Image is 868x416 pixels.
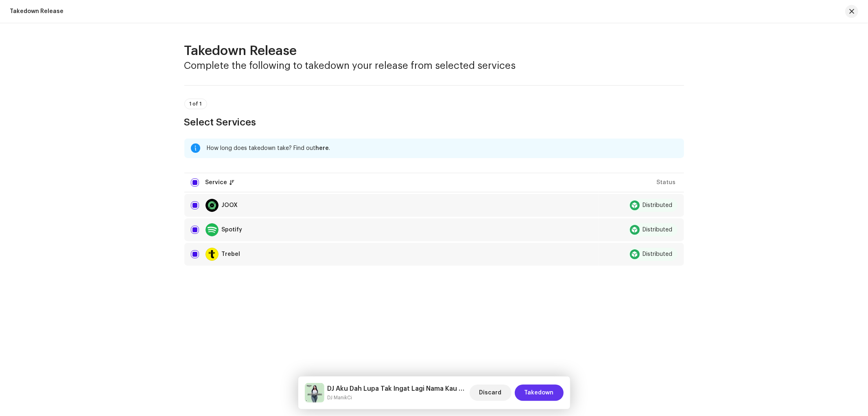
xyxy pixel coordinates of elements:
[222,251,241,257] div: Trebel
[328,394,466,402] small: DJ Aku Dah Lupa Tak Ingat Lagi Nama Kau Pun Hilang Dari Hati - Aku Dah Lupa
[184,43,684,59] h2: Takedown Release
[222,227,243,233] div: Spotify
[222,202,238,208] div: JOOX
[190,101,202,106] span: 1 of 1
[207,143,678,153] div: How long does takedown take? Find out .
[328,384,466,394] h5: DJ Aku Dah Lupa Tak Ingat Lagi Nama Kau Pun Hilang Dari Hati - Aku Dah Lupa
[479,385,502,401] span: Discard
[525,385,554,401] span: Takedown
[470,385,512,401] button: Discard
[515,385,564,401] button: Takedown
[643,251,673,257] div: Distributed
[643,227,673,233] div: Distributed
[184,59,684,72] h3: Complete the following to takedown your release from selected services
[316,145,329,151] span: here
[10,8,63,15] div: Takedown Release
[643,202,673,208] div: Distributed
[184,116,684,129] h3: Select Services
[305,383,324,403] img: cfbc2cfc-37a6-4c34-8b4e-eb3e116a1378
